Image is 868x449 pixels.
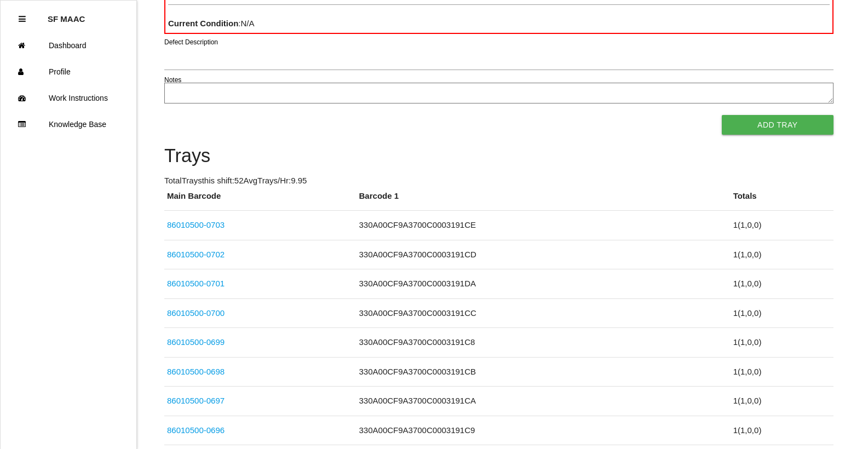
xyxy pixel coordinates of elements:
[357,387,731,416] td: 330A00CF9A3700C0003191CA
[164,190,357,211] th: Main Barcode
[357,298,731,328] td: 330A00CF9A3700C0003191CC
[731,387,833,416] td: 1 ( 1 , 0 , 0 )
[167,425,225,435] a: 86010500-0696
[164,175,833,187] p: Total Trays this shift: 52 Avg Trays /Hr: 9.95
[731,298,833,328] td: 1 ( 1 , 0 , 0 )
[168,19,238,28] b: Current Condition
[357,269,731,299] td: 330A00CF9A3700C0003191DA
[167,308,225,318] a: 86010500-0700
[731,416,833,445] td: 1 ( 1 , 0 , 0 )
[168,19,255,28] span: : N/A
[167,250,225,259] a: 86010500-0702
[357,328,731,358] td: 330A00CF9A3700C0003191C8
[167,396,225,405] a: 86010500-0697
[731,269,833,299] td: 1 ( 1 , 0 , 0 )
[731,240,833,269] td: 1 ( 1 , 0 , 0 )
[357,211,731,240] td: 330A00CF9A3700C0003191CE
[167,337,225,347] a: 86010500-0699
[167,367,225,376] a: 86010500-0698
[357,190,731,211] th: Barcode 1
[167,220,225,229] a: 86010500-0703
[1,59,136,85] a: Profile
[731,211,833,240] td: 1 ( 1 , 0 , 0 )
[1,111,136,137] a: Knowledge Base
[357,240,731,269] td: 330A00CF9A3700C0003191CD
[357,416,731,445] td: 330A00CF9A3700C0003191C9
[1,85,136,111] a: Work Instructions
[731,190,833,211] th: Totals
[357,357,731,387] td: 330A00CF9A3700C0003191CB
[731,357,833,387] td: 1 ( 1 , 0 , 0 )
[48,6,85,24] p: SF MAAC
[731,328,833,358] td: 1 ( 1 , 0 , 0 )
[1,32,136,59] a: Dashboard
[19,6,26,32] div: Close
[722,115,833,135] button: Add Tray
[167,279,225,288] a: 86010500-0701
[164,146,833,166] h4: Trays
[164,75,181,85] label: Notes
[164,37,218,47] label: Defect Description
